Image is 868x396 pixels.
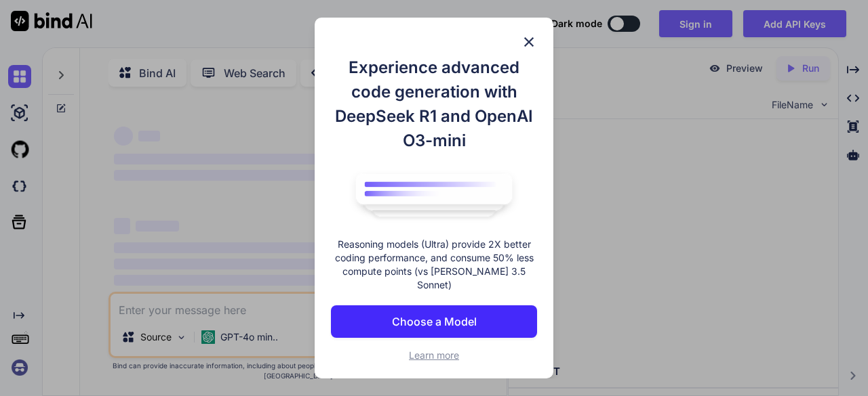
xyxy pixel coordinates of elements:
[346,167,522,225] img: bind logo
[331,56,537,153] h1: Experience advanced code generation with DeepSeek R1 and OpenAI O3-mini
[409,349,459,361] span: Learn more
[521,34,537,50] img: close
[331,238,537,292] p: Reasoning models (Ultra) provide 2X better coding performance, and consume 50% less compute point...
[392,313,477,330] p: Choose a Model
[331,305,537,338] button: Choose a Model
